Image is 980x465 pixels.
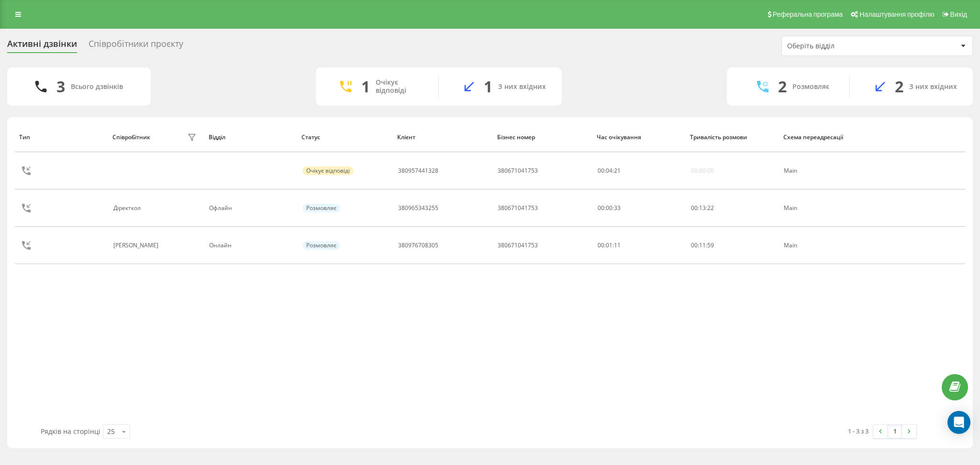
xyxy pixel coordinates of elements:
[895,77,903,96] div: 2
[691,204,698,212] span: 00
[614,166,621,175] span: 21
[792,83,829,91] div: Розмовляє
[783,134,868,141] div: Схема переадресації
[784,167,867,174] div: Main
[773,11,843,18] span: Реферальна програма
[19,134,103,141] div: Тип
[398,242,438,249] div: 380976708305
[498,167,538,174] div: 380671041753
[398,167,438,174] div: 380957441328
[598,166,604,175] span: 00
[950,11,967,18] span: Вихід
[691,205,714,211] div: : :
[41,427,100,436] span: Рядків на сторінці
[784,242,867,249] div: Main
[301,134,388,141] div: Статус
[7,39,77,54] div: Активні дзвінки
[699,241,706,249] span: 11
[598,205,680,211] div: 00:00:33
[398,205,438,211] div: 380965343255
[361,77,370,96] div: 1
[498,83,546,91] div: З них вхідних
[784,205,867,211] div: Main
[691,241,698,249] span: 00
[690,134,774,141] div: Тривалість розмови
[699,204,706,212] span: 13
[484,77,492,96] div: 1
[707,241,714,249] span: 59
[376,78,424,95] div: Очікує відповіді
[71,83,123,91] div: Всього дзвінків
[107,427,115,436] div: 25
[691,167,714,174] div: 00:00:00
[848,426,869,436] div: 1 - 3 з 3
[888,425,902,438] a: 1
[209,134,293,141] div: Відділ
[909,83,957,91] div: З них вхідних
[113,205,143,211] div: Діректкол
[209,205,292,211] div: Офлайн
[597,134,681,141] div: Час очікування
[302,204,340,212] div: Розмовляє
[112,134,150,141] div: Співробітник
[787,42,902,50] div: Оберіть відділ
[707,204,714,212] span: 22
[606,166,612,175] span: 04
[859,11,934,18] span: Налаштування профілю
[302,166,354,175] div: Очікує відповіді
[89,39,183,54] div: Співробітники проєкту
[209,242,292,249] div: Онлайн
[598,167,621,174] div: : :
[397,134,488,141] div: Клієнт
[778,77,787,96] div: 2
[113,242,161,249] div: [PERSON_NAME]
[498,205,538,211] div: 380671041753
[691,242,714,249] div: : :
[497,134,588,141] div: Бізнес номер
[947,411,970,434] div: Open Intercom Messenger
[598,242,680,249] div: 00:01:11
[302,241,340,250] div: Розмовляє
[498,242,538,249] div: 380671041753
[56,77,65,96] div: 3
